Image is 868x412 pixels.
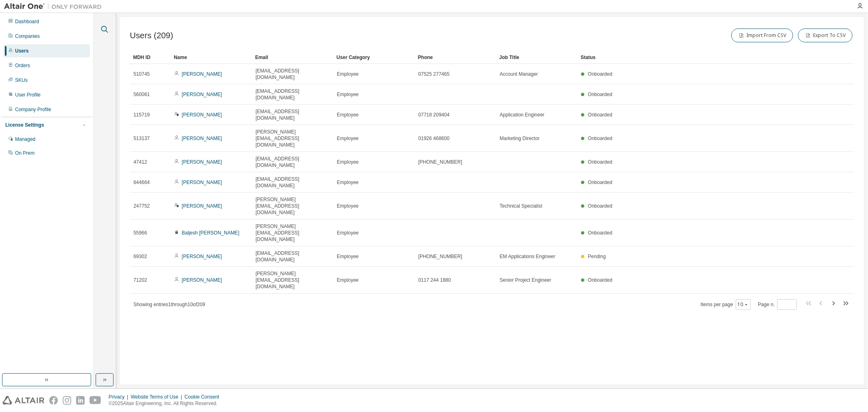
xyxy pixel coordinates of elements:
span: Employee [337,203,359,209]
a: [PERSON_NAME] [182,277,222,283]
a: [PERSON_NAME] [182,136,222,141]
div: Company Profile [15,106,51,113]
span: [EMAIL_ADDRESS][DOMAIN_NAME] [256,156,330,169]
img: facebook.svg [49,396,58,405]
span: Employee [337,91,359,98]
div: Job Title [499,51,574,64]
img: linkedin.svg [76,396,85,405]
span: Items per page [701,299,751,310]
span: 115719 [133,112,150,118]
span: 513137 [133,135,150,142]
div: Privacy [109,394,131,400]
span: Employee [337,159,359,165]
span: Employee [337,179,359,186]
div: License Settings [5,122,44,128]
span: EM Applications Engineer [500,253,555,260]
span: 69302 [133,253,147,260]
span: 55966 [133,230,147,236]
span: Onboarded [588,203,612,209]
span: Account Manager [500,71,538,77]
a: [PERSON_NAME] [182,112,222,118]
span: [PERSON_NAME][EMAIL_ADDRESS][DOMAIN_NAME] [256,129,330,148]
div: Managed [15,136,35,142]
span: [EMAIL_ADDRESS][DOMAIN_NAME] [256,108,330,121]
span: Users (209) [130,31,173,40]
span: [PERSON_NAME][EMAIL_ADDRESS][DOMAIN_NAME] [256,270,330,290]
img: youtube.svg [90,396,101,405]
span: Employee [337,277,359,283]
span: Onboarded [588,180,612,185]
div: Users [15,48,28,54]
a: Baljesh [PERSON_NAME] [182,230,239,236]
p: © 2025 Altair Engineering, Inc. All Rights Reserved. [109,400,224,407]
div: Companies [15,33,40,39]
span: Showing entries 1 through 10 of 209 [133,302,205,307]
button: Import From CSV [731,28,793,42]
button: 10 [738,301,749,308]
span: Employee [337,230,359,236]
span: 247752 [133,203,150,209]
a: [PERSON_NAME] [182,92,222,97]
a: [PERSON_NAME] [182,254,222,259]
span: [PHONE_NUMBER] [418,159,462,165]
span: Application Engineer [500,112,544,118]
span: Onboarded [588,71,612,77]
div: Website Terms of Use [131,394,184,400]
div: Name [174,51,249,64]
span: Page n. [758,299,797,310]
div: Phone [418,51,493,64]
span: Onboarded [588,112,612,118]
span: Senior Project Engineer [500,277,551,283]
span: Employee [337,112,359,118]
span: 07718 209404 [418,112,450,118]
span: [PERSON_NAME][EMAIL_ADDRESS][DOMAIN_NAME] [256,196,330,216]
img: altair_logo.svg [2,396,44,405]
span: Onboarded [588,277,612,283]
span: Onboarded [588,159,612,165]
div: On Prem [15,150,35,156]
a: [PERSON_NAME] [182,203,222,209]
span: 01926 468600 [418,135,450,142]
span: 644664 [133,179,150,186]
span: [EMAIL_ADDRESS][DOMAIN_NAME] [256,250,330,263]
span: 510745 [133,71,150,77]
a: [PERSON_NAME] [182,71,222,77]
span: [EMAIL_ADDRESS][DOMAIN_NAME] [256,176,330,189]
div: Status [581,51,805,64]
div: Cookie Consent [184,394,224,400]
div: MDH ID [133,51,167,64]
span: 0117 244 1880 [418,277,451,283]
span: [EMAIL_ADDRESS][DOMAIN_NAME] [256,68,330,81]
span: 71202 [133,277,147,283]
span: Onboarded [588,92,612,97]
span: Technical Specialist [500,203,542,209]
span: [EMAIL_ADDRESS][DOMAIN_NAME] [256,88,330,101]
span: 47412 [133,159,147,165]
button: Export To CSV [798,28,853,42]
div: Orders [15,62,30,69]
a: [PERSON_NAME] [182,159,222,165]
a: [PERSON_NAME] [182,180,222,185]
span: 07525 277465 [418,71,450,77]
div: User Profile [15,92,41,98]
img: instagram.svg [63,396,71,405]
span: [PHONE_NUMBER] [418,253,462,260]
img: Altair One [4,2,106,11]
span: [PERSON_NAME][EMAIL_ADDRESS][DOMAIN_NAME] [256,223,330,243]
div: User Category [337,51,411,64]
div: SKUs [15,77,28,83]
span: 560061 [133,91,150,98]
span: Onboarded [588,230,612,236]
span: Pending [588,254,606,259]
div: Dashboard [15,18,39,25]
span: Onboarded [588,136,612,141]
span: Employee [337,135,359,142]
span: Marketing Director [500,135,540,142]
span: Employee [337,71,359,77]
span: Employee [337,253,359,260]
div: Email [255,51,330,64]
